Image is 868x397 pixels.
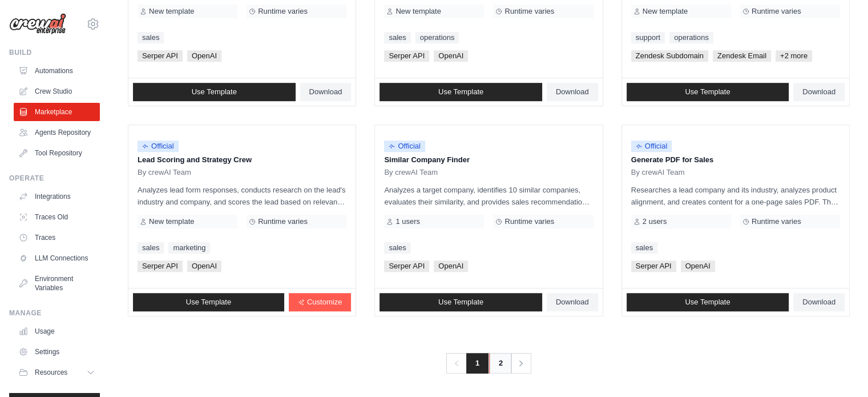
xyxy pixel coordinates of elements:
[415,32,459,43] a: operations
[14,249,100,267] a: LLM Connections
[434,50,468,62] span: OpenAI
[138,260,183,272] span: Serper API
[14,144,100,162] a: Tool Repository
[14,363,100,382] button: Resources
[643,217,667,226] span: 2 users
[631,50,708,62] span: Zendesk Subdomain
[681,260,715,272] span: OpenAI
[133,293,284,311] a: Use Template
[438,87,483,97] span: Use Template
[138,242,164,254] a: sales
[713,50,771,62] span: Zendesk Email
[627,293,789,311] a: Use Template
[627,83,789,101] a: Use Template
[384,260,429,272] span: Serper API
[438,298,483,307] span: Use Template
[384,141,425,152] span: Official
[9,48,100,57] div: Build
[384,168,438,177] span: By crewAI Team
[669,32,713,43] a: operations
[631,32,665,43] a: support
[138,154,346,166] p: Lead Scoring and Strategy Crew
[631,260,676,272] span: Serper API
[504,217,554,226] span: Runtime varies
[300,83,352,101] a: Download
[258,7,308,16] span: Runtime varies
[14,270,100,297] a: Environment Variables
[556,87,589,97] span: Download
[556,298,589,307] span: Download
[309,87,342,97] span: Download
[504,7,554,16] span: Runtime varies
[446,353,531,374] nav: Pagination
[384,154,593,166] p: Similar Company Finder
[14,123,100,142] a: Agents Repository
[384,184,593,208] p: Analyzes a target company, identifies 10 similar companies, evaluates their similarity, and provi...
[395,217,420,226] span: 1 users
[395,7,441,16] span: New template
[631,141,672,152] span: Official
[138,50,183,62] span: Serper API
[793,293,845,311] a: Download
[380,293,542,311] a: Use Template
[685,87,730,97] span: Use Template
[138,168,191,177] span: By crewAI Team
[631,154,840,166] p: Generate PDF for Sales
[685,298,730,307] span: Use Template
[752,217,801,226] span: Runtime varies
[186,298,231,307] span: Use Template
[752,7,801,16] span: Runtime varies
[380,83,542,101] a: Use Template
[35,368,67,377] span: Resources
[643,7,688,16] span: New template
[434,260,468,272] span: OpenAI
[9,174,100,183] div: Operate
[384,32,410,43] a: sales
[138,184,346,208] p: Analyzes lead form responses, conducts research on the lead's industry and company, and scores th...
[802,87,835,97] span: Download
[258,217,308,226] span: Runtime varies
[466,353,488,374] span: 1
[289,293,351,311] a: Customize
[14,322,100,340] a: Usage
[489,353,512,374] a: 2
[631,168,685,177] span: By crewAI Team
[631,242,657,254] a: sales
[14,187,100,206] a: Integrations
[133,83,296,101] a: Use Template
[14,343,100,361] a: Settings
[14,103,100,121] a: Marketplace
[547,293,598,311] a: Download
[138,32,164,43] a: sales
[384,242,410,254] a: sales
[547,83,598,101] a: Download
[192,87,237,97] span: Use Template
[776,50,812,62] span: +2 more
[384,50,429,62] span: Serper API
[793,83,845,101] a: Download
[9,308,100,318] div: Manage
[631,184,840,208] p: Researches a lead company and its industry, analyzes product alignment, and creates content for a...
[187,50,221,62] span: OpenAI
[307,298,342,307] span: Customize
[149,217,194,226] span: New template
[149,7,194,16] span: New template
[14,82,100,101] a: Crew Studio
[14,208,100,226] a: Traces Old
[138,141,179,152] span: Official
[9,13,66,35] img: Logo
[14,228,100,247] a: Traces
[802,298,835,307] span: Download
[14,62,100,80] a: Automations
[187,260,221,272] span: OpenAI
[168,242,210,254] a: marketing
